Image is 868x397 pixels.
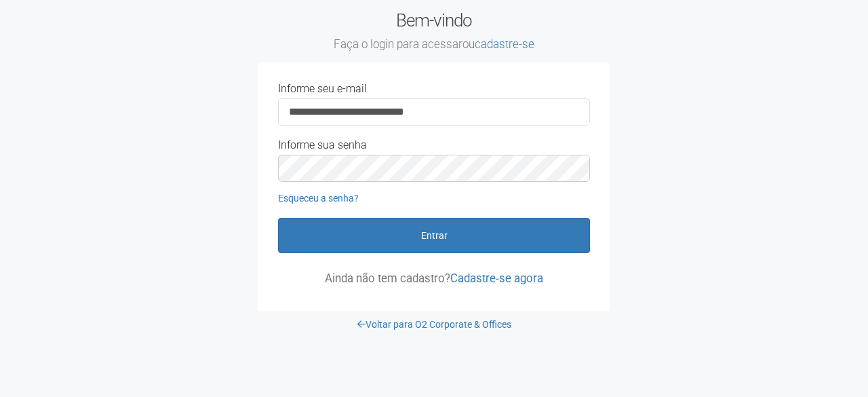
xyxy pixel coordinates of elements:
label: Informe seu e-mail [278,83,367,95]
span: ou [462,37,534,51]
a: Esqueceu a senha? [278,193,359,204]
button: Entrar [278,218,590,253]
label: Informe sua senha [278,139,367,151]
a: Cadastre-se agora [450,271,543,285]
h2: Bem-vindo [258,10,610,52]
a: cadastre-se [475,37,534,51]
small: Faça o login para acessar [258,37,610,52]
p: Ainda não tem cadastro? [278,272,590,284]
a: Voltar para O2 Corporate & Offices [357,319,511,330]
